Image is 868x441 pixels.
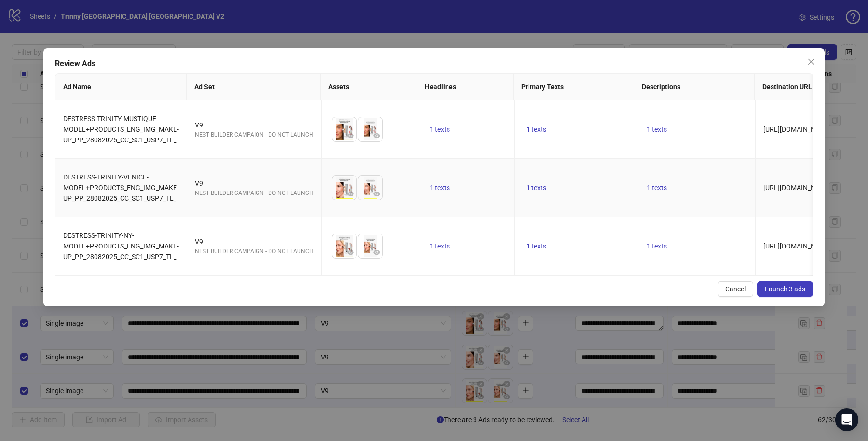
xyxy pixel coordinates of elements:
[647,125,667,133] span: 1 texts
[347,191,354,197] span: eye
[526,184,546,192] span: 1 texts
[757,281,813,297] button: Launch 3 ads
[763,242,831,250] span: [URL][DOMAIN_NAME]
[373,191,380,197] span: eye
[718,281,753,297] button: Cancel
[347,132,354,139] span: eye
[195,120,313,130] div: V9
[55,74,187,100] th: Ad Name
[373,132,380,139] span: eye
[426,124,454,135] button: 1 texts
[63,232,179,261] span: DESTRESS-TRINITY-NY-MODEL+PRODUCTS_ENG_IMG_MAKE-UP_PP_28082025_CC_SC1_USP7_TL_
[430,125,450,133] span: 1 texts
[195,189,313,198] div: NEST BUILDER CAMPAIGN - DO NOT LAUNCH
[55,58,813,69] div: Review Ads
[835,408,858,431] div: Open Intercom Messenger
[195,178,313,189] div: V9
[514,74,634,100] th: Primary Texts
[321,74,417,100] th: Assets
[430,242,450,250] span: 1 texts
[417,74,514,100] th: Headlines
[345,247,356,258] button: Preview
[807,58,815,66] span: close
[765,285,805,293] span: Launch 3 ads
[643,182,671,193] button: 1 texts
[345,188,356,200] button: Preview
[347,249,354,256] span: eye
[358,234,382,258] img: Asset 2
[373,249,380,256] span: eye
[634,74,755,100] th: Descriptions
[725,285,746,293] span: Cancel
[63,115,179,144] span: DESTRESS-TRINITY-MUSTIQUE-MODEL+PRODUCTS_ENG_IMG_MAKE-UP_PP_28082025_CC_SC1_USP7_TL_
[332,117,356,141] img: Asset 1
[195,236,313,247] div: V9
[358,176,382,200] img: Asset 2
[195,247,313,256] div: NEST BUILDER CAMPAIGN - DO NOT LAUNCH
[647,184,667,192] span: 1 texts
[526,242,546,250] span: 1 texts
[763,184,831,192] span: [URL][DOMAIN_NAME]
[345,130,356,141] button: Preview
[755,74,867,100] th: Destination URL
[526,125,546,133] span: 1 texts
[430,184,450,192] span: 1 texts
[522,240,550,252] button: 1 texts
[332,176,356,200] img: Asset 1
[371,130,382,141] button: Preview
[643,240,671,252] button: 1 texts
[426,182,454,193] button: 1 texts
[803,54,819,69] button: Close
[358,117,382,141] img: Asset 2
[647,242,667,250] span: 1 texts
[63,173,179,202] span: DESTRESS-TRINITY-VENICE-MODEL+PRODUCTS_ENG_IMG_MAKE-UP_PP_28082025_CC_SC1_USP7_TL_
[332,234,356,258] img: Asset 1
[426,240,454,252] button: 1 texts
[522,182,550,193] button: 1 texts
[187,74,321,100] th: Ad Set
[371,247,382,258] button: Preview
[371,188,382,200] button: Preview
[763,125,831,133] span: [URL][DOMAIN_NAME]
[195,130,313,139] div: NEST BUILDER CAMPAIGN - DO NOT LAUNCH
[643,124,671,135] button: 1 texts
[522,124,550,135] button: 1 texts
